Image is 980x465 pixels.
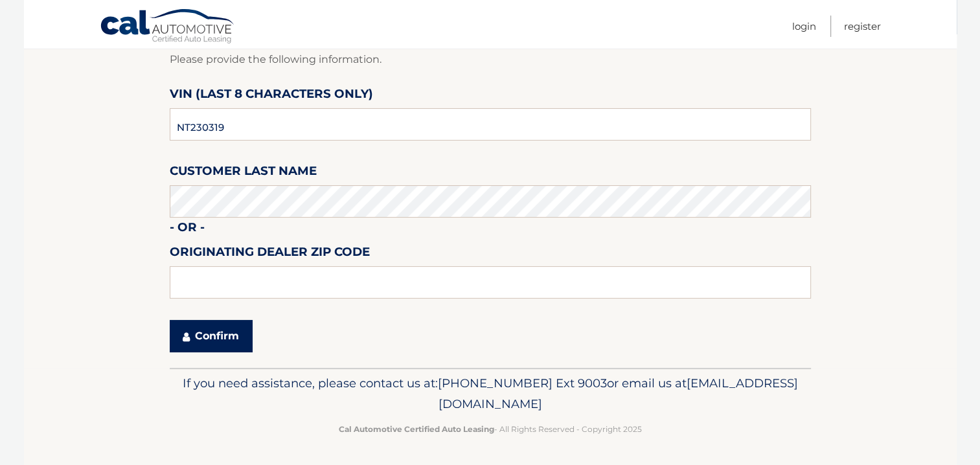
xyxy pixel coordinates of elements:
[170,161,317,185] label: Customer Last Name
[170,218,205,242] label: - or -
[178,422,803,436] p: - All Rights Reserved - Copyright 2025
[170,84,373,108] label: VIN (last 8 characters only)
[100,8,236,46] a: Cal Automotive
[339,424,494,434] strong: Cal Automotive Certified Auto Leasing
[792,16,816,37] a: Login
[438,376,607,391] span: [PHONE_NUMBER] Ext 9003
[170,242,370,266] label: Originating Dealer Zip Code
[178,373,803,414] p: If you need assistance, please contact us at: or email us at
[170,51,811,69] p: Please provide the following information.
[844,16,881,37] a: Register
[170,320,253,352] button: Confirm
